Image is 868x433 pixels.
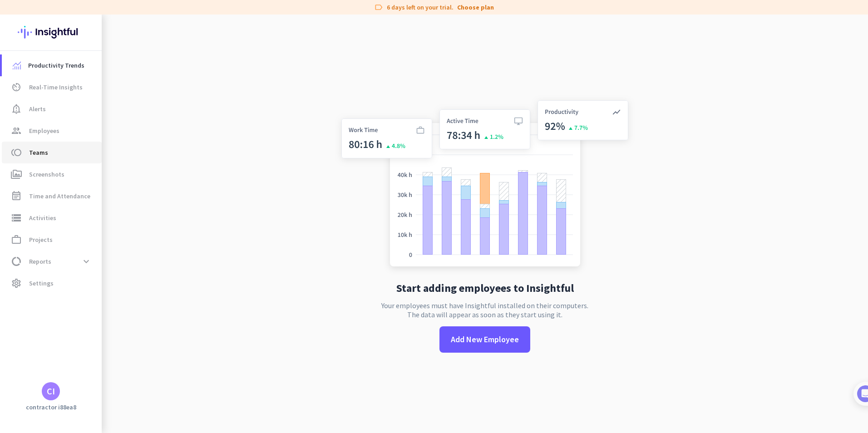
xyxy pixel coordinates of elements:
a: event_noteTime and Attendance [2,185,102,207]
a: settingsSettings [2,272,102,294]
a: notification_importantAlerts [2,98,102,120]
i: group [11,125,22,136]
button: expand_more [78,253,94,270]
i: settings [11,278,22,289]
img: menu-item [13,61,21,69]
i: label [374,3,383,12]
a: groupEmployees [2,120,102,142]
img: Insightful logo [18,15,84,50]
span: Time and Attendance [29,191,90,202]
span: Alerts [29,103,46,114]
span: Employees [29,125,59,136]
a: work_outlineProjects [2,229,102,251]
i: work_outline [11,234,22,245]
span: Add New Employee [451,334,519,345]
i: av_timer [11,82,22,93]
i: data_usage [11,256,22,267]
i: storage [11,212,22,223]
a: tollTeams [2,142,102,163]
span: Productivity Trends [28,60,84,71]
i: perm_media [11,169,22,180]
a: av_timerReal-Time Insights [2,76,102,98]
h2: Start adding employees to Insightful [396,283,574,294]
i: toll [11,147,22,158]
a: perm_mediaScreenshots [2,163,102,185]
a: storageActivities [2,207,102,229]
span: Projects [29,234,53,245]
span: Settings [29,278,54,289]
i: notification_important [11,103,22,114]
img: no-search-results [335,95,635,276]
i: event_note [11,191,22,202]
span: Real-Time Insights [29,82,83,93]
button: Add New Employee [439,326,530,353]
div: CI [47,387,55,396]
span: Reports [29,256,51,267]
p: Your employees must have Insightful installed on their computers. The data will appear as soon as... [381,301,588,319]
a: data_usageReportsexpand_more [2,251,102,272]
a: Choose plan [457,3,494,12]
span: Screenshots [29,169,64,180]
span: Teams [29,147,48,158]
span: Activities [29,212,56,223]
a: menu-itemProductivity Trends [2,54,102,76]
